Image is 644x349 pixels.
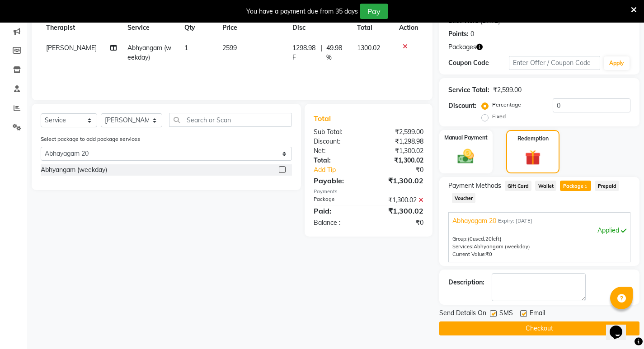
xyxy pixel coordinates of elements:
[41,18,122,38] th: Therapist
[368,146,430,156] div: ₹1,300.02
[560,181,591,191] span: Package
[448,42,476,52] span: Packages
[492,101,521,109] label: Percentage
[307,127,368,137] div: Sub Total:
[246,7,358,16] div: You have a payment due from 35 days
[474,243,530,250] span: Abhyangam (weekday)
[452,216,496,226] span: Abhayagam 20
[217,18,287,38] th: Price
[448,29,469,39] div: Points:
[485,236,492,242] span: 20
[307,165,379,175] a: Add Tip
[535,181,556,191] span: Wallet
[448,85,489,95] div: Service Total:
[46,44,97,52] span: [PERSON_NAME]
[127,44,171,61] span: Abhyangam (weekday)
[468,236,502,242] span: used, left)
[307,146,368,156] div: Net:
[368,218,430,228] div: ₹0
[439,308,486,320] span: Send Details On
[595,181,619,191] span: Prepaid
[122,18,179,38] th: Service
[452,147,479,166] img: _cash.svg
[452,193,476,203] span: Voucher
[307,175,368,186] div: Payable:
[357,44,380,52] span: 1300.02
[452,226,626,235] div: Applied
[452,243,474,250] span: Services:
[520,148,545,168] img: _gift.svg
[222,44,237,52] span: 2599
[448,181,501,191] span: Payment Methods
[530,308,545,320] span: Email
[307,156,368,165] div: Total:
[368,127,430,137] div: ₹2,599.00
[583,184,588,190] span: 1
[368,175,430,186] div: ₹1,300.02
[360,4,388,19] button: Pay
[452,236,468,242] span: Group:
[394,18,423,38] th: Action
[314,114,334,123] span: Total
[606,313,635,340] iframe: chat widget
[498,217,532,225] span: Expiry: [DATE]
[448,58,509,68] div: Coupon Code
[326,43,347,62] span: 49.98 %
[368,195,430,205] div: ₹1,300.02
[352,18,393,38] th: Total
[439,321,639,335] button: Checkout
[448,101,476,111] div: Discount:
[314,188,423,195] div: Payments
[499,308,513,320] span: SMS
[470,29,474,39] div: 0
[368,156,430,165] div: ₹1,300.02
[368,205,430,216] div: ₹1,300.02
[307,205,368,216] div: Paid:
[307,218,368,228] div: Balance :
[379,165,430,175] div: ₹0
[179,18,217,38] th: Qty
[307,137,368,146] div: Discount:
[41,165,107,175] div: Abhyangam (weekday)
[509,56,600,70] input: Enter Offer / Coupon Code
[505,181,532,191] span: Gift Card
[292,43,317,62] span: 1298.98 F
[486,251,492,257] span: ₹0
[444,134,488,142] label: Manual Payment
[493,85,522,95] div: ₹2,599.00
[321,43,323,62] span: |
[184,44,188,52] span: 1
[307,195,368,205] div: Package
[492,112,506,121] label: Fixed
[604,56,630,70] button: Apply
[468,236,473,242] span: (0
[448,278,484,287] div: Description:
[517,135,549,143] label: Redemption
[41,135,140,143] label: Select package to add package services
[287,18,352,38] th: Disc
[452,251,486,257] span: Current Value:
[368,137,430,146] div: ₹1,298.98
[169,113,292,127] input: Search or Scan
